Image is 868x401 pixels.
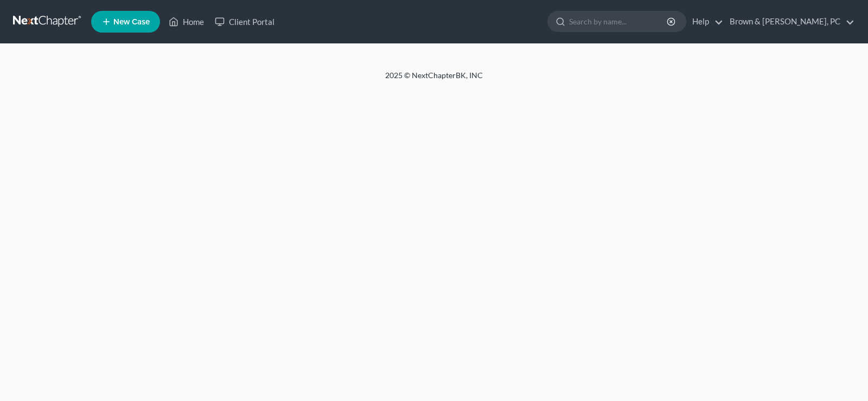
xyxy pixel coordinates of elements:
[724,12,854,31] a: Brown & [PERSON_NAME], PC
[113,18,150,26] span: New Case
[569,11,668,31] input: Search by name...
[163,12,209,31] a: Home
[209,12,280,31] a: Client Portal
[687,12,723,31] a: Help
[125,70,743,90] div: 2025 © NextChapterBK, INC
